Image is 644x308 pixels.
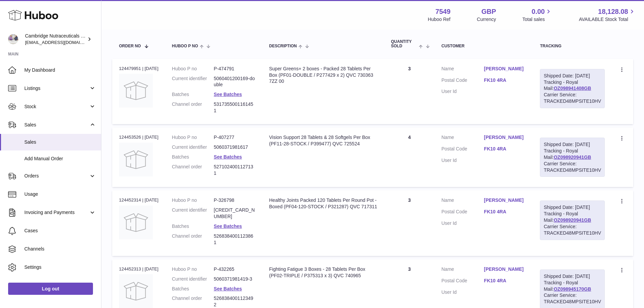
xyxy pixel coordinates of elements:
[172,266,214,273] dt: Huboo P no
[172,295,214,308] dt: Channel order
[172,101,214,114] dt: Channel order
[598,7,628,16] span: 18,128.08
[24,85,89,92] span: Listings
[24,191,96,197] span: Usage
[24,139,96,145] span: Sales
[579,7,636,23] a: 18,128.08 AVAILABLE Stock Total
[544,141,601,148] div: Shipped Date: [DATE]
[522,7,552,23] a: 0.00 Total sales
[214,233,256,246] dd: 5268384001123861
[172,44,198,48] span: Huboo P no
[269,134,378,147] div: Vision Support 28 Tablets & 28 Softgels Per Box (PF11-28-STOCK / P399477) QVC 725524
[214,101,256,114] dd: 5317355001161451
[24,246,96,252] span: Channels
[544,73,601,79] div: Shipped Date: [DATE]
[554,86,591,91] a: OZ098941408GB
[172,91,214,98] dt: Batches
[484,197,527,204] a: [PERSON_NAME]
[172,286,214,292] dt: Batches
[442,134,484,142] dt: Name
[214,197,256,204] dd: P-326798
[214,207,256,220] dd: [CREDIT_CARD_NUMBER]
[435,7,451,16] strong: 7549
[544,273,601,280] div: Shipped Date: [DATE]
[24,67,96,73] span: My Dashboard
[25,33,86,46] div: Cambridge Nutraceuticals Ltd
[481,7,496,16] strong: GBP
[477,16,496,23] div: Currency
[428,16,451,23] div: Huboo Ref
[8,283,93,295] a: Log out
[544,92,601,104] div: Carrier Service: TRACKED48MPSITE10HV
[172,207,214,220] dt: Current identifier
[554,217,591,223] a: OZ098920941GB
[214,223,242,229] a: See Batches
[554,155,591,160] a: OZ098920941GB
[442,44,527,48] div: Customer
[269,197,378,210] div: Healthy Joints Packed 120 Tablets Per Round Pot - Boxed (PF04-120-STOCK / P321287) QVC 717311
[119,74,153,108] img: no-photo.jpg
[172,154,214,160] dt: Batches
[24,103,89,110] span: Stock
[119,274,153,308] img: no-photo.jpg
[172,197,214,204] dt: Huboo P no
[442,197,484,205] dt: Name
[544,161,601,173] div: Carrier Service: TRACKED48MPSITE10HV
[544,204,601,211] div: Shipped Date: [DATE]
[24,228,96,234] span: Cases
[442,146,484,154] dt: Postal Code
[554,286,591,292] a: OZ098945170GB
[172,223,214,230] dt: Batches
[25,40,99,45] span: [EMAIL_ADDRESS][DOMAIN_NAME]
[532,7,545,16] span: 0.00
[172,233,214,246] dt: Channel order
[214,92,242,97] a: See Batches
[214,286,242,291] a: See Batches
[172,164,214,176] dt: Channel order
[442,77,484,85] dt: Postal Code
[119,143,153,176] img: no-photo.jpg
[484,134,527,141] a: [PERSON_NAME]
[544,223,601,236] div: Carrier Service: TRACKED48MPSITE10HV
[484,209,527,215] a: FK10 4RA
[484,66,527,72] a: [PERSON_NAME]
[540,200,605,240] div: Tracking - Royal Mail:
[442,278,484,286] dt: Postal Code
[442,289,484,295] dt: User Id
[384,190,435,256] td: 3
[24,264,96,270] span: Settings
[391,40,418,48] span: Quantity Sold
[24,156,96,162] span: Add Manual Order
[484,77,527,84] a: FK10 4RA
[119,266,159,272] div: 124452313 | [DATE]
[119,197,159,203] div: 124452314 | [DATE]
[24,122,89,128] span: Sales
[442,66,484,74] dt: Name
[484,278,527,284] a: FK10 4RA
[119,44,141,48] span: Order No
[214,154,242,160] a: See Batches
[540,69,605,108] div: Tracking - Royal Mail:
[540,138,605,177] div: Tracking - Royal Mail:
[214,134,256,141] dd: P-407277
[484,146,527,152] a: FK10 4RA
[8,34,18,44] img: internalAdmin-7549@internal.huboo.com
[214,276,256,282] dd: 5060371981419-3
[484,266,527,273] a: [PERSON_NAME]
[24,173,89,179] span: Orders
[384,59,435,124] td: 3
[544,292,601,305] div: Carrier Service: TRACKED48MPSITE10HV
[24,209,89,216] span: Invoicing and Payments
[442,157,484,164] dt: User Id
[172,66,214,72] dt: Huboo P no
[172,134,214,141] dt: Huboo P no
[522,16,552,23] span: Total sales
[269,44,297,48] span: Description
[579,16,636,23] span: AVAILABLE Stock Total
[214,295,256,308] dd: 5268384001123492
[540,44,605,48] div: Tracking
[442,209,484,217] dt: Postal Code
[214,75,256,88] dd: 5060401200169-double
[119,134,159,140] div: 124453526 | [DATE]
[119,206,153,239] img: no-photo.jpg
